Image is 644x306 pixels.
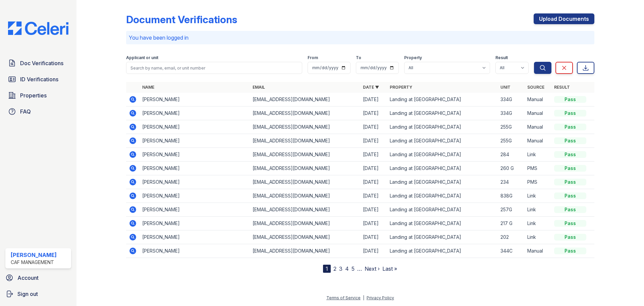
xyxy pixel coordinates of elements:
td: Landing at [GEOGRAPHIC_DATA] [387,106,497,120]
td: Link [525,148,551,162]
div: 1 [323,265,331,273]
p: You have been logged in [129,34,592,42]
td: [EMAIL_ADDRESS][DOMAIN_NAME] [250,134,360,148]
td: Manual [525,134,551,148]
td: Landing at [GEOGRAPHIC_DATA] [387,230,497,244]
a: Properties [5,89,71,102]
a: Name [142,85,154,90]
div: Pass [554,220,586,227]
div: Pass [554,206,586,213]
a: Email [253,85,265,90]
td: 260 G [498,162,525,175]
a: Last » [382,265,397,272]
td: 334G [498,106,525,120]
a: Privacy Policy [367,295,394,300]
span: … [357,265,362,273]
a: ID Verifications [5,73,71,86]
a: 5 [352,265,355,272]
td: [DATE] [360,148,387,162]
a: Account [3,271,74,285]
td: [DATE] [360,217,387,230]
span: Doc Verifications [20,59,63,67]
a: Result [554,85,570,90]
div: [PERSON_NAME] [11,251,57,259]
label: From [308,55,318,60]
td: Manual [525,93,551,106]
a: 4 [345,265,349,272]
td: 838G [498,189,525,203]
label: To [356,55,361,60]
td: PMS [525,162,551,175]
td: [EMAIL_ADDRESS][DOMAIN_NAME] [250,244,360,258]
td: [DATE] [360,106,387,120]
td: [PERSON_NAME] [140,203,250,217]
td: 344C [498,244,525,258]
td: Manual [525,106,551,120]
a: Doc Verifications [5,56,71,70]
span: FAQ [20,107,31,116]
td: Landing at [GEOGRAPHIC_DATA] [387,217,497,230]
div: Pass [554,192,586,199]
span: Sign out [17,290,38,298]
td: Link [525,230,551,244]
td: Landing at [GEOGRAPHIC_DATA] [387,244,497,258]
td: Landing at [GEOGRAPHIC_DATA] [387,203,497,217]
td: [DATE] [360,93,387,106]
td: 255G [498,134,525,148]
td: [DATE] [360,175,387,189]
div: Pass [554,165,586,172]
a: Source [527,85,544,90]
td: [PERSON_NAME] [140,134,250,148]
td: 284 [498,148,525,162]
td: [EMAIL_ADDRESS][DOMAIN_NAME] [250,120,360,134]
div: | [363,295,364,300]
input: Search by name, email, or unit number [126,62,302,74]
td: [EMAIL_ADDRESS][DOMAIN_NAME] [250,175,360,189]
td: [DATE] [360,244,387,258]
td: Landing at [GEOGRAPHIC_DATA] [387,189,497,203]
td: [EMAIL_ADDRESS][DOMAIN_NAME] [250,203,360,217]
a: 3 [339,265,342,272]
label: Property [404,55,422,60]
td: Link [525,189,551,203]
label: Applicant or unit [126,55,158,60]
td: Landing at [GEOGRAPHIC_DATA] [387,120,497,134]
div: Pass [554,110,586,117]
div: Pass [554,151,586,158]
td: PMS [525,175,551,189]
a: Sign out [3,287,74,301]
td: Landing at [GEOGRAPHIC_DATA] [387,175,497,189]
div: CAF Management [11,259,57,266]
td: [EMAIL_ADDRESS][DOMAIN_NAME] [250,162,360,175]
td: [EMAIL_ADDRESS][DOMAIN_NAME] [250,148,360,162]
td: [PERSON_NAME] [140,217,250,230]
a: Property [390,85,412,90]
td: 202 [498,230,525,244]
td: 257G [498,203,525,217]
td: Manual [525,244,551,258]
span: Properties [20,91,47,99]
td: [DATE] [360,230,387,244]
td: [DATE] [360,189,387,203]
td: 334G [498,93,525,106]
td: Landing at [GEOGRAPHIC_DATA] [387,162,497,175]
td: [EMAIL_ADDRESS][DOMAIN_NAME] [250,230,360,244]
div: Pass [554,96,586,103]
div: Document Verifications [126,13,237,26]
td: Landing at [GEOGRAPHIC_DATA] [387,93,497,106]
label: Result [495,55,508,60]
a: FAQ [5,105,71,118]
a: Next › [365,265,380,272]
td: [DATE] [360,134,387,148]
img: CE_Logo_Blue-a8612792a0a2168367f1c8372b55b34899dd931a85d93a1a3d3e32e68fde9ad4.png [3,21,74,35]
span: ID Verifications [20,75,58,83]
a: Terms of Service [326,295,361,300]
td: [PERSON_NAME] [140,244,250,258]
td: Manual [525,120,551,134]
td: [PERSON_NAME] [140,175,250,189]
a: Upload Documents [534,13,594,24]
span: Account [17,274,39,282]
td: [PERSON_NAME] [140,230,250,244]
td: [EMAIL_ADDRESS][DOMAIN_NAME] [250,217,360,230]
